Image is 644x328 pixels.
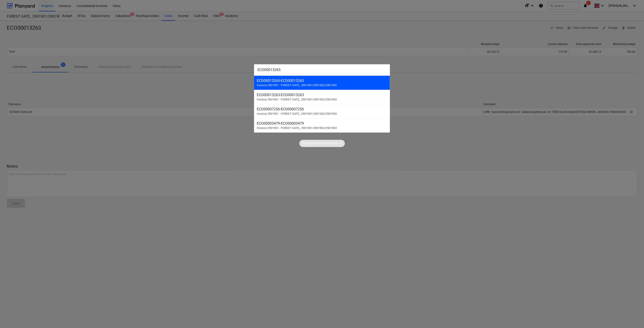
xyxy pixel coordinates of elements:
div: ECO00007256 - ECO00007256 [257,107,387,111]
span: Invoice | 2901901 - FOREST GATE_ 2901901/2901902/2901903 [257,126,337,130]
div: Tip:Open this faster withCtrl + K [299,140,345,147]
span: Invoice | 2901901 - FOREST GATE_ 2901901/2901902/2901903 [257,83,337,87]
span: Invoice | 2901901 - FOREST GATE_ 2901901/2901902/2901903 [257,112,337,115]
p: Open this faster with [307,142,332,145]
iframe: Chat Widget [621,306,644,328]
p: Ctrl + K [333,142,342,145]
input: Search for projects, line-items, subcontracts, valuations, subcontractors... [254,64,390,76]
div: ECO00013265-ECO00013265Invoice| 2901901 - FOREST GATE_ 2901901/2901902/2901903 [254,76,390,90]
div: ECO00003479-ECO00003479Invoice| 2901901 - FOREST GATE_ 2901901/2901902/2901903 [254,118,390,133]
div: ECO00013265 - ECO00013265 [257,78,387,83]
div: ECO00013263 - ECO00013263 [257,93,387,97]
p: Tip: [302,142,307,145]
div: ECO00007256-ECO00007256Invoice| 2901901 - FOREST GATE_ 2901901/2901902/2901903 [254,104,390,118]
span: Invoice | 2901901 - FOREST GATE_ 2901901/2901902/2901903 [257,98,337,101]
div: ECO00003479 - ECO00003479 [257,121,387,126]
div: ECO00013263-ECO00013263Invoice| 2901901 - FOREST GATE_ 2901901/2901902/2901903 [254,90,390,104]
